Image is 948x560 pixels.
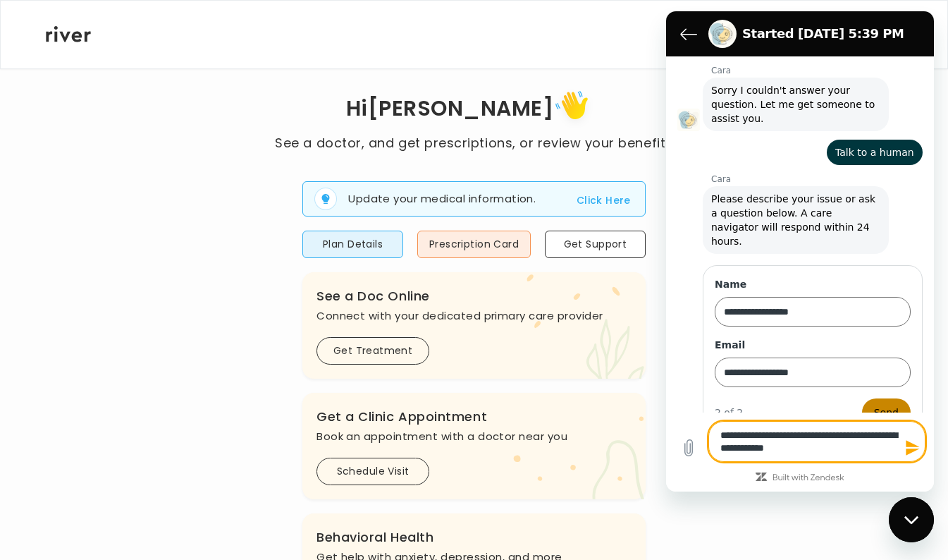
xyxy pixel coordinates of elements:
h3: See a Doc Online [316,286,632,306]
button: Click Here [577,192,631,209]
p: Update your medical information. [348,191,536,207]
button: Prescription Card [417,231,531,258]
p: Connect with your dedicated primary care provider [316,306,632,326]
button: Get Support [545,231,646,258]
p: Book an appointment with a doctor near you [316,427,632,446]
p: See a doctor, and get prescriptions, or review your benefits [275,133,672,153]
button: Get Treatment [316,337,429,365]
button: Plan Details [302,231,403,258]
h3: Behavioral Health [316,528,632,547]
iframe: Button to launch messaging window, conversation in progress [889,497,934,542]
button: Schedule Visit [316,458,429,485]
iframe: Messaging window [666,11,934,492]
h1: Hi [PERSON_NAME] [275,86,672,133]
h3: Get a Clinic Appointment [316,407,632,427]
